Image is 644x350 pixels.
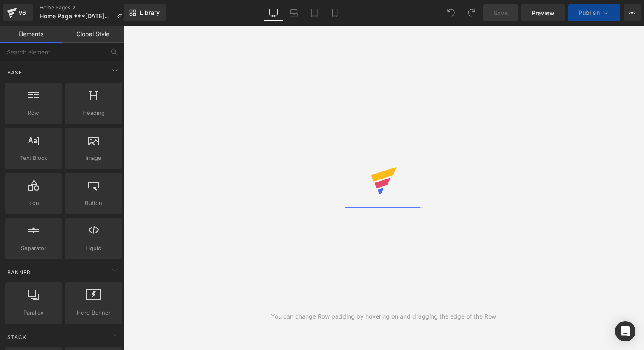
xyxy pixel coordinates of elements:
div: v6 [17,7,28,18]
span: Heading [68,108,119,117]
span: Hero Banner [68,308,119,317]
span: Stack [6,333,27,341]
span: Publish [578,9,600,16]
div: Open Intercom Messenger [615,321,635,341]
span: Text Block [8,154,59,162]
button: More [624,4,641,21]
a: Desktop [263,4,284,21]
span: Parallax [8,308,59,317]
span: Library [140,9,160,17]
button: Undo [443,4,460,21]
span: Separator [8,244,59,253]
a: New Library [124,4,166,21]
button: Publish [568,4,620,21]
span: Button [68,199,119,208]
span: Liquid [68,244,119,253]
a: Laptop [284,4,304,21]
span: Base [6,68,23,77]
span: Icon [8,199,59,208]
a: Global Style [62,26,124,43]
span: Image [68,154,119,162]
a: Home Pages [40,4,129,11]
span: Preview [532,9,555,17]
button: Redo [463,4,480,21]
a: Tablet [304,4,325,21]
span: Banner [6,268,32,276]
span: Row [8,108,59,117]
a: Preview [521,4,565,21]
div: You can change Row padding by hovering on and dragging the edge of the Row [271,312,496,321]
span: Save [494,9,508,17]
a: Mobile [325,4,345,21]
a: v6 [3,4,33,21]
